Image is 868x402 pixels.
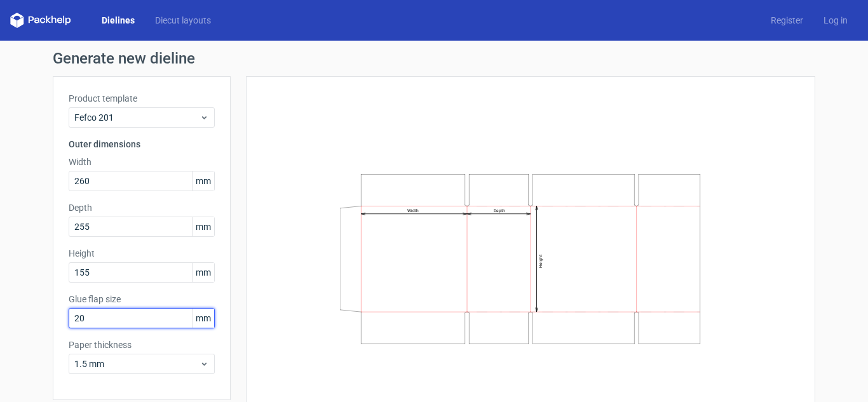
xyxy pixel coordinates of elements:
[69,138,215,151] h3: Outer dimensions
[69,92,215,105] label: Product template
[761,14,813,27] a: Register
[92,14,145,27] a: Dielines
[407,208,419,213] text: Width
[192,171,214,191] span: mm
[69,156,215,168] label: Width
[74,358,200,370] span: 1.5 mm
[69,247,215,260] label: Height
[192,217,214,236] span: mm
[69,293,215,305] label: Glue flap size
[69,201,215,214] label: Depth
[494,208,505,213] text: Depth
[192,263,214,282] span: mm
[53,51,815,66] h1: Generate new dieline
[813,14,858,27] a: Log in
[538,255,543,268] text: Height
[145,14,221,27] a: Diecut layouts
[192,309,214,328] span: mm
[74,111,200,124] span: Fefco 201
[69,338,215,351] label: Paper thickness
